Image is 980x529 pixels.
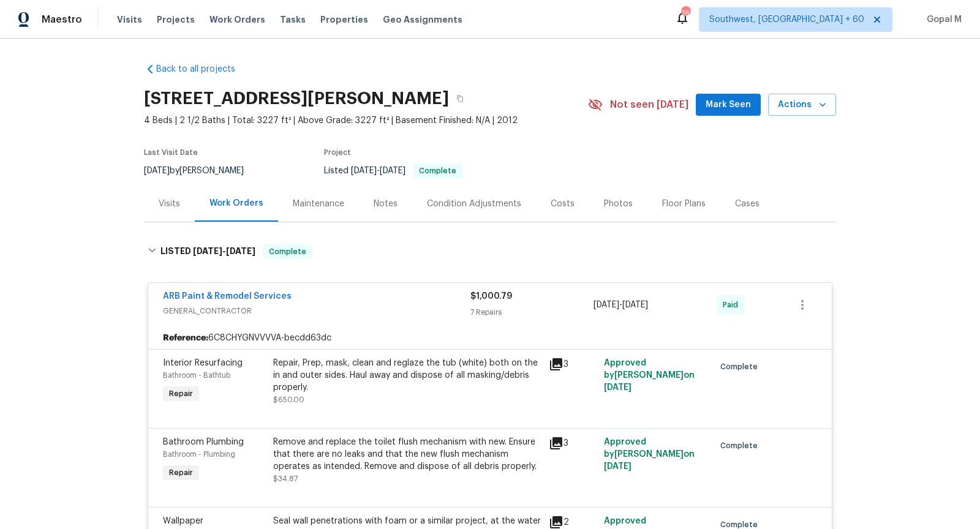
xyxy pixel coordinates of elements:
span: Projects [157,13,195,26]
span: Actions [778,97,826,113]
div: 762 [681,7,690,20]
span: Complete [264,246,311,258]
div: Cases [735,198,759,210]
span: Mark Seen [706,97,751,113]
h2: [STREET_ADDRESS][PERSON_NAME] [144,92,449,105]
h6: LISTED [160,244,255,259]
button: Mark Seen [696,94,761,116]
span: $34.87 [273,475,298,482]
span: [DATE] [594,301,619,309]
span: [DATE] [380,167,405,175]
span: [DATE] [604,462,631,471]
span: Bathroom Plumbing [163,438,244,446]
span: GENERAL_CONTRACTOR [163,305,470,317]
div: LISTED [DATE]-[DATE]Complete [144,232,836,271]
span: [DATE] [351,167,377,175]
span: Southwest, [GEOGRAPHIC_DATA] + 60 [709,13,864,26]
div: Remove and replace the toilet flush mechanism with new. Ensure that there are no leaks and that t... [273,436,541,473]
span: Properties [320,13,368,26]
span: Work Orders [209,13,265,26]
div: Condition Adjustments [427,198,521,210]
span: Complete [720,440,763,452]
span: [DATE] [144,167,170,175]
div: Costs [551,198,575,210]
span: [DATE] [193,247,222,255]
button: Actions [768,94,836,116]
div: Maintenance [293,198,344,210]
div: Photos [604,198,633,210]
span: Wallpaper [163,517,203,525]
span: Approved by [PERSON_NAME] on [604,359,695,392]
span: - [351,167,405,175]
div: 3 [549,436,597,451]
div: Visits [159,198,180,210]
span: Project [324,149,351,156]
span: [DATE] [622,301,648,309]
a: Back to all projects [144,63,262,75]
span: Complete [414,167,461,174]
span: Geo Assignments [383,13,462,26]
span: Not seen [DATE] [610,99,688,111]
span: Bathroom - Plumbing [163,451,235,458]
div: Work Orders [209,197,263,209]
span: Interior Resurfacing [163,359,243,367]
a: ARB Paint & Remodel Services [163,292,292,301]
span: [DATE] [604,383,631,392]
span: - [594,299,648,311]
span: Paid [723,299,743,311]
div: 6C8CHYGNVVVVA-becdd63dc [148,327,832,349]
button: Copy Address [449,88,471,110]
span: Visits [117,13,142,26]
div: 3 [549,357,597,372]
span: 4 Beds | 2 1/2 Baths | Total: 3227 ft² | Above Grade: 3227 ft² | Basement Finished: N/A | 2012 [144,114,588,127]
span: Repair [164,388,198,400]
div: Floor Plans [662,198,706,210]
span: Tasks [280,15,306,24]
div: Repair, Prep, mask, clean and reglaze the tub (white) both on the in and outer sides. Haul away a... [273,357,541,394]
div: by [PERSON_NAME] [144,163,258,178]
span: Repair [164,467,198,479]
span: Gopal M [922,13,962,26]
span: Listed [324,167,462,175]
span: - [193,247,255,255]
span: $1,000.79 [470,292,512,301]
div: Notes [374,198,398,210]
div: 7 Repairs [470,306,594,318]
span: Maestro [42,13,82,26]
span: Bathroom - Bathtub [163,372,230,379]
span: Approved by [PERSON_NAME] on [604,438,695,471]
span: $650.00 [273,396,304,403]
span: Last Visit Date [144,149,198,156]
span: [DATE] [226,247,255,255]
b: Reference: [163,332,208,344]
span: Complete [720,361,763,373]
